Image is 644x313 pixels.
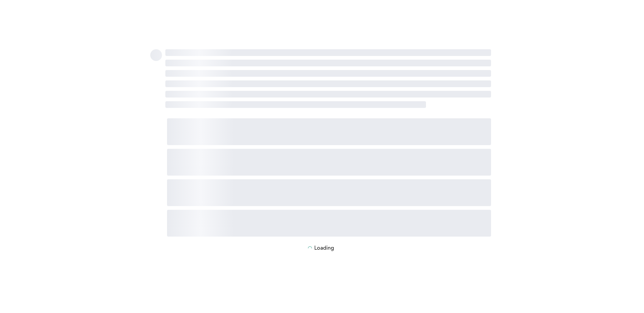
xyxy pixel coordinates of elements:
span: ‌ [165,49,491,56]
span: ‌ [150,49,162,61]
span: ‌ [167,118,491,145]
span: ‌ [167,179,491,206]
span: ‌ [165,60,491,66]
span: ‌ [165,80,491,87]
p: Loading [314,245,334,251]
span: ‌ [165,101,426,108]
span: ‌ [165,70,491,77]
span: ‌ [167,149,491,176]
span: ‌ [167,210,491,237]
span: ‌ [165,91,491,98]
